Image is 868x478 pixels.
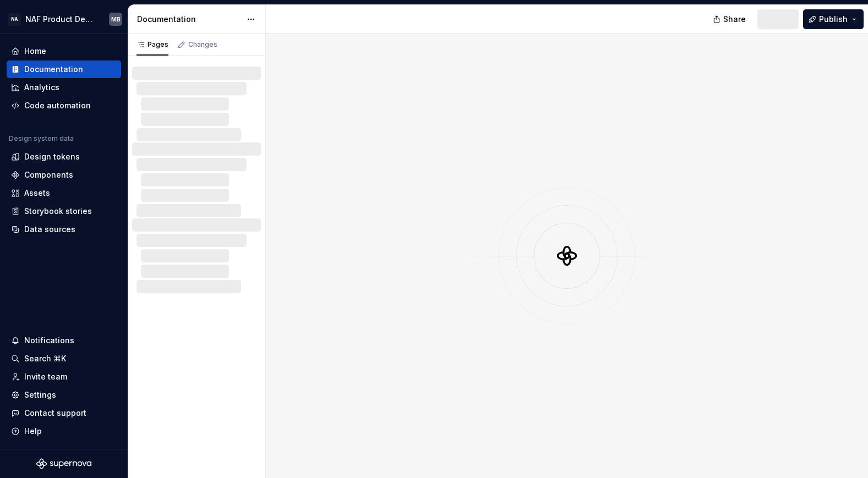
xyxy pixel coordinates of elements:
a: Settings [7,386,121,404]
div: Pages [137,40,168,49]
div: Assets [24,188,50,199]
div: Design tokens [24,151,80,162]
div: Components [24,169,73,180]
div: Design system data [9,134,74,143]
a: Invite team [7,368,121,386]
div: Documentation [24,64,83,75]
div: Data sources [24,224,75,235]
a: Documentation [7,61,121,78]
a: Assets [7,184,121,202]
div: Help [24,426,42,437]
div: Home [24,46,46,57]
svg: Supernova Logo [36,458,91,469]
div: Notifications [24,335,74,346]
div: NA [8,13,21,26]
a: Code automation [7,97,121,114]
button: NANAF Product DesignMB [2,7,125,31]
div: Code automation [24,100,91,111]
button: Share [707,9,753,29]
div: Documentation [137,14,241,25]
button: Notifications [7,332,121,349]
div: Changes [188,40,217,49]
div: Search ⌘K [24,353,66,364]
div: Storybook stories [24,206,92,217]
a: Analytics [7,79,121,96]
a: Components [7,166,121,184]
div: NAF Product Design [25,14,96,25]
a: Data sources [7,221,121,238]
button: Search ⌘K [7,350,121,367]
div: Contact support [24,408,86,419]
div: Analytics [24,82,59,93]
div: MB [111,15,121,24]
span: Publish [819,14,848,25]
a: Design tokens [7,148,121,166]
a: Storybook stories [7,202,121,220]
span: Share [723,14,746,25]
a: Home [7,42,121,60]
div: Settings [24,389,56,400]
div: Invite team [24,371,67,382]
button: Help [7,422,121,440]
button: Contact support [7,404,121,422]
button: Publish [803,9,864,29]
